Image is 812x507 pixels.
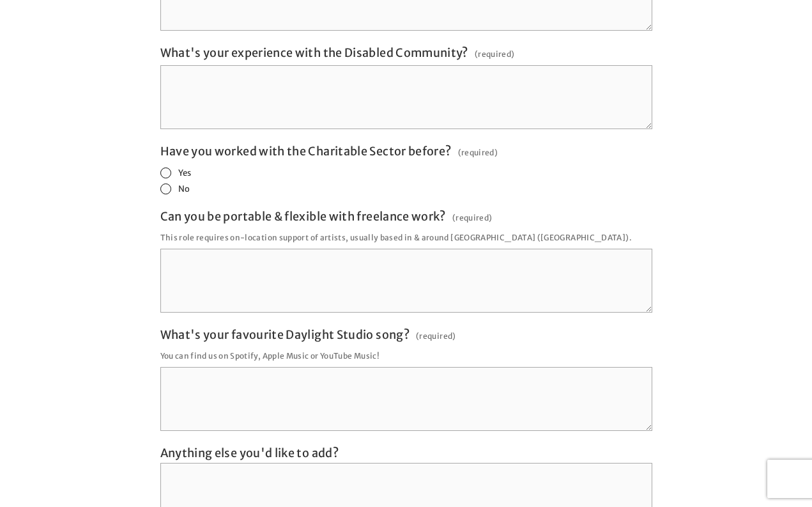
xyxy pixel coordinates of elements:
span: What's your favourite Daylight Studio song? [160,327,410,342]
span: (required) [458,144,498,161]
span: (required) [475,45,515,63]
p: You can find us on Spotify, Apple Music or YouTube Music! [160,347,652,364]
span: Have you worked with the Charitable Sector before? [160,144,452,159]
span: Anything else you'd like to add? [160,446,339,460]
span: What's your experience with the Disabled Community? [160,45,468,60]
span: Can you be portable & flexible with freelance work? [160,209,446,224]
span: No [178,183,190,194]
span: (required) [452,209,493,226]
span: Yes [178,168,192,178]
p: This role requires on-location support of artists, usually based in & around [GEOGRAPHIC_DATA] ([... [160,229,652,246]
span: (required) [416,327,456,345]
